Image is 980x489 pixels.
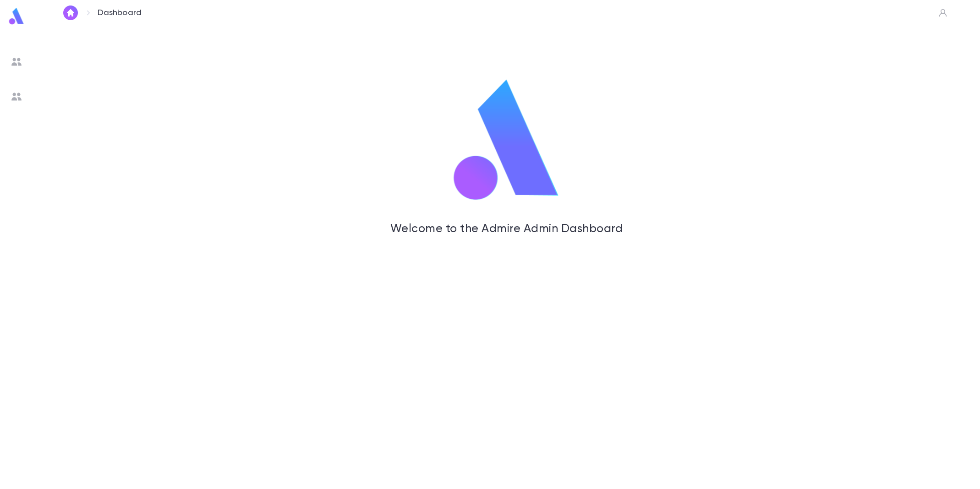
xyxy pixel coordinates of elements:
p: Dashboard [98,8,142,18]
img: logo [7,7,26,25]
img: users_grey.add6a7b1bacd1fe57131ad36919bb8de.svg [11,56,22,67]
img: home_white.a664292cf8c1dea59945f0da9f25487c.svg [65,9,76,16]
img: logo [441,77,572,205]
img: users_grey.add6a7b1bacd1fe57131ad36919bb8de.svg [11,91,22,102]
h5: Welcome to the Admire Admin Dashboard [100,223,914,236]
